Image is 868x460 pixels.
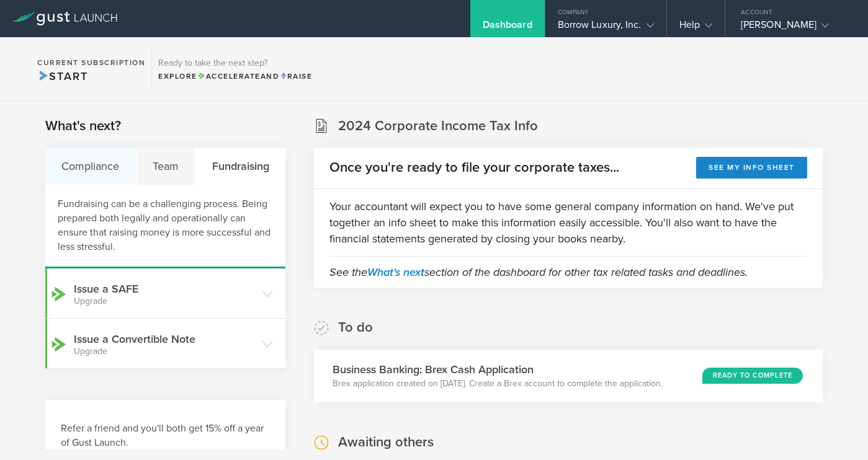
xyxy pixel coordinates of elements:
p: Your accountant will expect you to have some general company information on hand. We've put toget... [329,198,807,247]
h2: 2024 Corporate Income Tax Info [338,117,538,135]
h2: To do [338,319,373,337]
span: and [197,72,280,81]
div: Business Banking: Brex Cash ApplicationBrex application created on [DATE]. Create a Brex account ... [314,350,823,402]
h3: Business Banking: Brex Cash Application [333,361,663,378]
div: Dashboard [483,19,532,37]
span: Raise [279,72,312,81]
h2: Once you're ready to file your corporate taxes... [329,159,619,177]
span: Accelerate [197,72,261,81]
div: Fundraising [195,148,285,185]
h2: What's next? [45,117,121,135]
h3: Issue a SAFE [74,281,256,306]
em: See the section of the dashboard for other tax related tasks and deadlines. [329,265,748,279]
small: Upgrade [74,347,256,356]
div: Ready to Complete [702,368,803,384]
span: Start [37,69,87,83]
div: Fundraising can be a challenging process. Being prepared both legally and operationally can ensur... [45,185,285,268]
div: Explore [158,71,312,82]
h3: Refer a friend and you'll both get 15% off a year of Gust Launch. [61,422,270,450]
div: Help [679,19,712,37]
h3: Ready to take the next step? [158,59,312,68]
button: See my info sheet [696,157,807,179]
h3: Issue a Convertible Note [74,331,256,356]
a: What's next [367,265,424,279]
p: Brex application created on [DATE]. Create a Brex account to complete the application. [333,378,663,390]
div: Ready to take the next step?ExploreAccelerateandRaise [151,50,318,88]
small: Upgrade [74,297,256,306]
div: Borrow Luxury, Inc. [558,19,654,37]
div: Compliance [45,148,136,185]
div: Team [136,148,196,185]
h2: Awaiting others [338,433,434,451]
iframe: Chat Widget [806,400,868,460]
h2: Current Subscription [37,59,145,66]
div: [PERSON_NAME] [741,19,846,37]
